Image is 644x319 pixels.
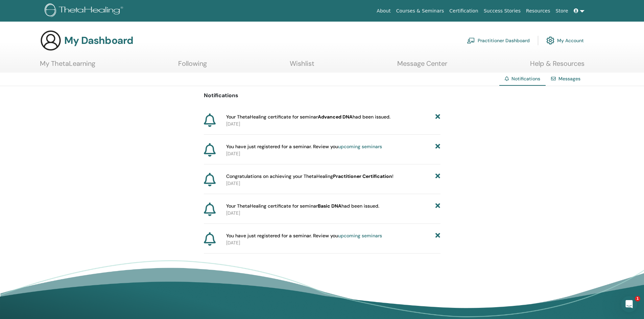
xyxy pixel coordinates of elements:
a: Message Center [397,59,447,73]
a: Courses & Seminars [393,5,447,17]
span: You have just registered for a seminar. Review you [226,232,382,239]
p: [DATE] [226,121,440,128]
a: Wishlist [290,59,314,73]
a: Following [178,59,207,73]
b: Basic DNA [318,203,341,209]
span: Congratulations on achieving your ThetaHealing ! [226,173,393,180]
a: upcoming seminars [338,233,382,239]
a: Store [553,5,571,17]
a: About [374,5,393,17]
p: Notifications [204,91,440,100]
img: logo.png [45,3,125,19]
iframe: Intercom live chat [621,296,637,312]
span: You have just registered for a seminar. Review you [226,143,382,150]
a: Certification [447,5,481,17]
p: [DATE] [226,180,440,187]
p: [DATE] [226,239,440,246]
p: [DATE] [226,210,440,217]
a: Help & Resources [530,59,585,73]
a: Success Stories [481,5,523,17]
p: [DATE] [226,150,440,157]
span: Notifications [511,76,540,82]
a: My ThetaLearning [40,59,95,73]
h3: My Dashboard [64,34,133,47]
img: cog.svg [546,35,554,46]
img: generic-user-icon.jpg [40,30,62,51]
b: Advanced DNA [318,114,353,120]
img: chalkboard-teacher.svg [467,37,475,44]
a: Practitioner Dashboard [467,33,530,48]
span: 1 [635,296,640,301]
a: My Account [546,33,584,48]
span: Your ThetaHealing certificate for seminar had been issued. [226,113,390,121]
a: Resources [523,5,553,17]
span: Your ThetaHealing certificate for seminar had been issued. [226,203,379,210]
b: Practitioner Certification [333,173,392,179]
a: upcoming seminars [338,143,382,150]
a: Messages [558,76,580,82]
